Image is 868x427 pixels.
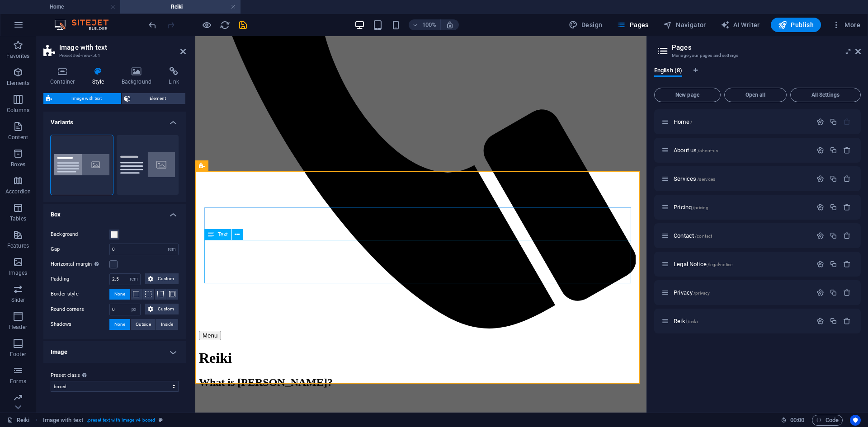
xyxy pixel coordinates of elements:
[43,415,163,426] nav: breadcrumb
[237,19,248,30] button: save
[51,274,109,285] label: Padding
[693,205,708,210] span: /pricing
[136,319,151,330] span: Outside
[654,67,861,84] div: Language Tabs
[422,19,437,30] h6: 100%
[201,19,212,30] button: Click here to leave preview mode and continue editing
[771,18,821,32] button: Publish
[843,203,851,211] div: Remove
[812,415,843,426] button: Code
[446,21,454,29] i: On resize automatically adjust zoom level to fit chosen device.
[51,247,109,252] label: Gap
[10,378,26,385] p: Forms
[115,67,162,86] h4: Background
[794,92,857,98] span: All Settings
[51,304,109,315] label: Round corners
[5,188,31,195] p: Accordion
[43,204,186,220] h4: Box
[51,319,109,330] label: Shadows
[816,232,824,239] div: Settings
[59,52,168,60] h3: Preset #ed-new-561
[830,203,837,211] div: Duplicate
[688,319,698,324] span: /reiki
[816,118,824,126] div: Settings
[59,43,186,52] h2: Image with text
[658,92,717,98] span: New page
[161,319,173,330] span: Inside
[832,20,860,29] span: More
[690,120,692,125] span: /
[850,415,861,426] button: Usercentrics
[122,93,186,104] button: Element
[830,175,837,183] div: Duplicate
[698,148,718,153] span: /about-us
[569,20,603,29] span: Design
[133,93,183,104] span: Element
[162,67,186,86] h4: Link
[695,234,712,239] span: /contact
[11,296,25,304] p: Slider
[708,262,733,267] span: /legal-notice
[797,417,798,423] span: :
[10,215,26,222] p: Tables
[816,415,839,426] span: Code
[617,20,648,29] span: Pages
[816,317,824,325] div: Settings
[674,147,718,154] span: Click to open page
[828,18,864,32] button: More
[843,118,851,126] div: The startpage cannot be deleted
[52,19,120,30] img: Editor Logo
[830,232,837,239] div: Duplicate
[671,147,812,153] div: About us/about-us
[7,415,30,426] a: Click to cancel selection. Double-click to open Pages
[654,88,721,102] button: New page
[816,260,824,268] div: Settings
[671,318,812,324] div: Reiki/reiki
[693,291,710,296] span: /privacy
[120,2,241,12] h4: Reiki
[717,18,764,32] button: AI Writer
[728,92,783,98] span: Open all
[613,18,652,32] button: Pages
[781,415,805,426] h6: Session time
[674,318,698,324] span: Click to open page
[671,119,812,125] div: Home/
[156,319,178,330] button: Inside
[830,260,837,268] div: Duplicate
[51,289,109,300] label: Border style
[87,415,155,426] span: . preset-text-with-image-v4-boxed
[9,324,27,331] p: Header
[238,20,248,30] i: Save (Ctrl+S)
[156,304,176,314] span: Custom
[674,289,710,296] span: Click to open page
[671,204,812,210] div: Pricing/pricing
[660,18,710,32] button: Navigator
[10,351,26,358] p: Footer
[816,203,824,211] div: Settings
[51,229,109,240] label: Background
[11,161,26,168] p: Boxes
[156,273,176,284] span: Custom
[697,177,715,182] span: /services
[724,88,787,102] button: Open all
[843,260,851,268] div: Remove
[830,317,837,325] div: Duplicate
[663,20,706,29] span: Navigator
[778,20,814,29] span: Publish
[114,289,125,300] span: None
[843,175,851,183] div: Remove
[674,232,712,239] span: Click to open page
[671,176,812,182] div: Services/services
[672,52,843,60] h3: Manage your pages and settings
[830,146,837,154] div: Duplicate
[51,370,179,381] label: Preset class
[7,242,29,249] p: Features
[671,233,812,239] div: Contact/contact
[7,80,30,87] p: Elements
[671,290,812,296] div: Privacy/privacy
[830,289,837,296] div: Duplicate
[218,232,228,237] span: Text
[674,175,715,182] span: Services
[147,20,158,30] i: Undo: Add element (Ctrl+Z)
[843,232,851,239] div: Remove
